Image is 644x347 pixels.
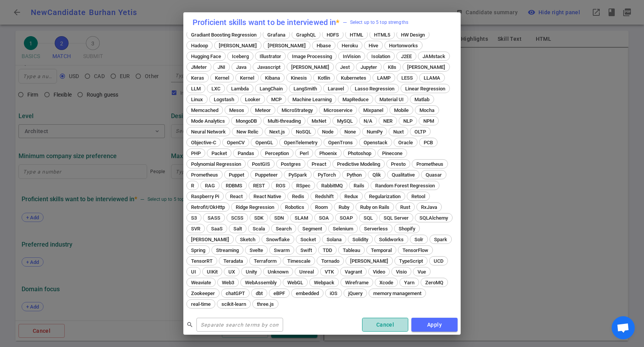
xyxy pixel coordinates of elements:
span: Java [233,64,249,70]
span: LXC [209,86,223,92]
span: MCP [268,97,284,102]
span: Kinesis [288,75,310,81]
span: [PERSON_NAME] [404,64,448,70]
span: Mixpanel [361,107,386,113]
span: Hive [366,43,381,48]
span: RAG [202,183,218,189]
span: OLTP [412,129,429,135]
span: Spring [188,247,208,253]
span: R [188,183,197,189]
span: Polynomial Regression [188,161,244,167]
span: Lambda [228,86,252,92]
span: Javascript [255,64,283,70]
span: Oracle [396,140,416,145]
span: REST [250,183,268,189]
span: HTML [347,32,366,38]
span: Qlik [370,172,384,178]
span: LangChain [257,86,285,92]
span: Ruby [336,204,352,210]
span: Image Processing [289,53,335,59]
span: Jupyter [358,64,380,70]
span: Prometheus [414,161,446,167]
span: Solidity [350,237,371,242]
span: iOS [327,290,340,296]
span: Next.js [267,129,288,135]
span: MongoDB [233,118,260,124]
span: PySpark [286,172,310,178]
span: Salt [231,226,245,232]
span: [PERSON_NAME] [347,258,391,264]
span: Matlab [412,97,432,102]
span: scikit-learn [219,301,249,307]
span: Machine Learning [290,97,334,102]
span: MapReduce [340,97,371,102]
span: SOA [316,215,332,221]
span: LangSmith [291,86,320,92]
span: Looker [242,97,263,102]
span: dbt [253,290,265,296]
span: Node [319,129,336,135]
span: Openstack [361,140,390,145]
div: Open chat [612,316,635,339]
span: Kotlin [315,75,333,81]
span: Laravel [325,86,347,92]
span: Quasar [423,172,444,178]
span: Heroku [339,43,361,48]
span: jQuery [345,290,365,296]
span: Visio [393,269,409,275]
span: Raspberry Pi [188,194,222,199]
span: None [342,129,359,135]
span: Robotics [282,204,307,210]
span: Hortonworks [386,43,421,48]
span: Unity [243,269,260,275]
span: Hbase [314,43,334,48]
span: SDK [252,215,266,221]
span: [PERSON_NAME] [288,64,332,70]
span: Random Forest Regression [372,183,438,189]
span: OpenTrons [325,140,356,145]
span: Weaviate [188,280,214,285]
span: PHP [188,150,203,156]
span: Isolation [369,53,393,59]
span: Lasso Regression [352,86,397,92]
span: Unknown [265,269,291,275]
span: ROS [273,183,288,189]
span: eBPF [271,290,288,296]
span: Tornado [319,258,342,264]
span: Iceberg [229,53,252,59]
span: LLM [188,86,203,92]
span: Kubernetes [338,75,369,81]
span: SCSS [228,215,246,221]
span: Retrofit/OkHttp [188,204,228,210]
span: HDFS [324,32,342,38]
span: N/A [361,118,375,124]
span: Selenium [330,226,356,232]
span: SVR [188,226,203,232]
span: RxJava [418,204,440,210]
span: Scala [250,226,268,232]
span: Xcode [377,280,396,285]
span: Microservice [321,107,355,113]
span: Timescale [285,258,313,264]
span: Temporal [368,247,394,253]
label: Proficient skills want to be interviewed in [193,18,340,26]
span: Mocha [417,107,437,113]
span: Perception [262,150,292,156]
span: SLAM [292,215,311,221]
span: Streaming [213,247,241,253]
span: Retool [409,194,428,199]
span: Segment [300,226,325,232]
span: Teradata [221,258,246,264]
span: search [186,321,193,328]
span: Perl [297,150,311,156]
span: Rails [351,183,367,189]
span: Hadoop [188,43,211,48]
span: Phoenix [317,150,340,156]
span: Nuxt [391,129,406,135]
span: S3 [188,215,200,221]
span: Preact [309,161,329,167]
span: Presto [388,161,408,167]
span: Search [273,226,294,232]
span: SDN [272,215,287,221]
span: Kernel [237,75,257,81]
